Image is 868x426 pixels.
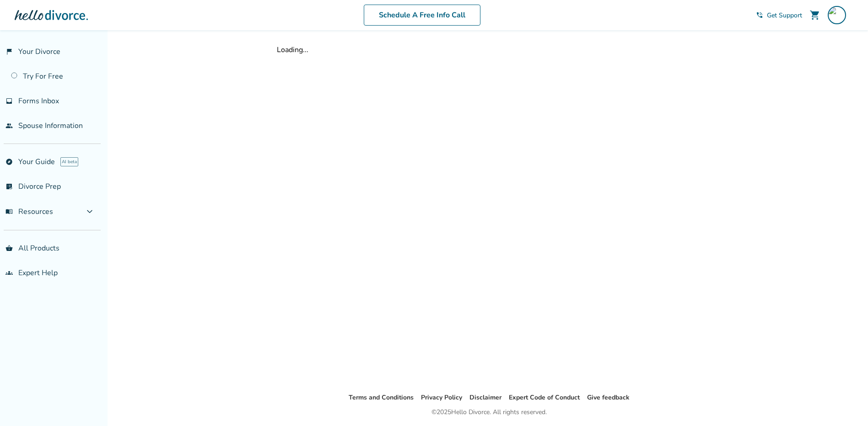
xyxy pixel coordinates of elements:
[828,6,846,24] img: thuykotero@gmail.com
[5,245,13,252] span: shopping_basket
[756,11,763,19] span: phone_in_talk
[364,5,480,26] a: Schedule A Free Info Call
[756,11,802,20] a: phone_in_talkGet Support
[277,45,701,55] div: Loading...
[587,392,630,403] li: Give feedback
[5,122,13,129] span: people
[5,183,13,190] span: list_alt_check
[767,11,802,20] span: Get Support
[431,407,547,418] div: © 2025 Hello Divorce. All rights reserved.
[349,393,414,402] a: Terms and Conditions
[84,206,95,217] span: expand_more
[5,48,13,55] span: flag_2
[469,392,501,403] li: Disclaimer
[5,97,13,105] span: inbox
[509,393,580,402] a: Expert Code of Conduct
[421,393,462,402] a: Privacy Policy
[60,157,78,166] span: AI beta
[18,96,59,106] span: Forms Inbox
[5,158,13,165] span: explore
[809,10,820,21] span: shopping_cart
[5,208,13,215] span: menu_book
[5,207,53,217] span: Resources
[5,269,13,277] span: groups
